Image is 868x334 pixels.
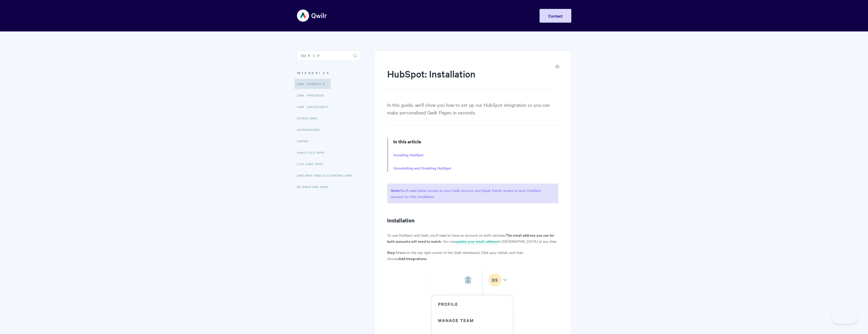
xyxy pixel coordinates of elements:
[297,6,327,25] img: Qwilr Help Center
[297,159,327,169] a: Live Chat Apps
[387,101,558,125] p: In this guide, we'll show you how to set up our HubSpot integration so you can make personalized ...
[297,147,328,158] a: Analytics Apps
[540,9,571,23] a: Contact
[297,68,360,78] h3: Categories
[387,232,558,244] p: To use HubSpot and Qwilr, you'll need to have an account on both services. . You can in [GEOGRAPH...
[297,170,357,180] a: QwilrPay and Accounting Apps
[387,249,558,262] p: Head to the top right corner of the Qwilr dashboard. Click your initials, and then choose
[297,102,332,112] a: CRM - Salesforce
[455,239,498,244] a: update your email address
[387,250,398,255] strong: Step 1.
[399,256,427,261] strong: Add Integrations.
[294,79,331,89] a: CRM - HubSpot
[297,113,321,123] a: Other CRMs
[393,152,423,158] a: Installing HubSpot
[297,90,328,100] a: CRM - Pipedrive
[297,51,360,61] input: Search
[387,67,550,89] h1: HubSpot: Installation
[297,125,324,135] a: Automations
[393,165,451,171] a: Uninstalling and Disabling HubSpot
[555,64,559,70] a: Print this Article
[391,188,400,193] strong: Note:
[387,184,558,203] p: You'll need admin access to your Qwilr account and Super Admin access to your HubSpot account for...
[297,182,332,192] a: Retargeting Apps
[831,309,858,324] iframe: Toggle Customer Support
[297,136,312,146] a: Zapier
[387,216,558,224] h2: Installation
[393,138,558,145] h3: In this article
